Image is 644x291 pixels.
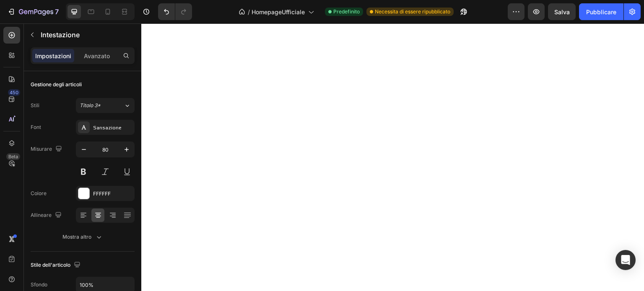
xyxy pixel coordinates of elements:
[252,8,305,15] font: HomepageUfficiale
[31,124,41,130] font: Font
[10,90,18,95] font: 450
[548,3,576,20] button: Salva
[80,102,101,108] font: Titolo 3*
[615,250,636,270] div: Apri Intercom Messenger
[55,8,59,16] font: 7
[554,8,570,15] font: Salva
[579,3,623,20] button: Pubblicare
[31,190,47,196] font: Colore
[31,212,52,218] font: Allineare
[76,98,135,113] button: Titolo 3*
[93,125,122,131] font: Sansazione
[93,191,111,197] font: FFFFFF
[158,3,192,20] div: Annulla/Ripristina
[31,81,82,88] font: Gestione degli articoli
[3,3,62,20] button: 7
[84,52,110,59] font: Avanzato
[586,8,616,15] font: Pubblicare
[31,262,70,268] font: Stile dell'articolo
[333,8,360,15] font: Predefinito
[248,8,250,15] font: /
[31,281,47,288] font: Sfondo
[8,154,18,160] font: Beta
[375,8,450,15] font: Necessita di essere ripubblicato
[31,146,52,152] font: Misurare
[41,31,80,39] font: Intestazione
[41,30,131,40] p: Intestazione
[31,102,39,108] font: Stili
[35,52,71,59] font: Impostazioni
[141,23,644,291] iframe: Area di progettazione
[31,229,135,245] button: Mostra altro
[62,234,91,240] font: Mostra altro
